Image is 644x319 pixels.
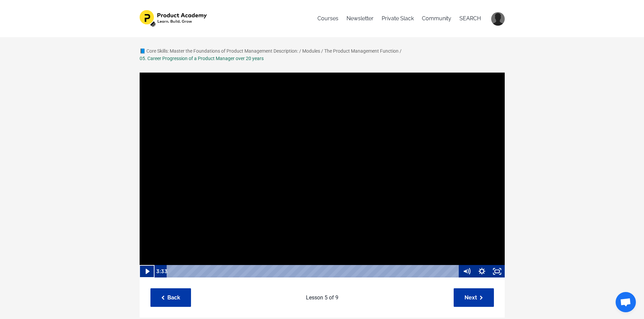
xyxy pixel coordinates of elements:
button: Play Video [139,265,154,278]
a: Next [454,288,494,307]
a: Modules [302,48,320,54]
a: Newsletter [347,10,374,27]
a: SEARCH [459,10,481,27]
button: Fullscreen [490,265,505,278]
div: / [299,47,301,55]
a: The Product Management Function [324,48,399,54]
a: Community [422,10,451,27]
div: Playbar [172,265,455,278]
a: Private Slack [382,10,414,27]
button: Show settings menu [474,265,490,278]
p: Lesson 5 of 9 [194,293,450,302]
img: c09fbb7e94211bd97a8ab03566e2c778 [491,12,505,26]
img: 1e4575b-f30f-f7bc-803-1053f84514_582dc3fb-c1b0-4259-95ab-5487f20d86c3.png [140,10,208,27]
div: / [321,47,323,55]
div: Open chat [616,292,636,312]
button: Mute [459,265,474,278]
a: Courses [317,10,338,27]
div: 05. Career Progression of a Product Manager over 20 years [140,55,264,62]
div: / [400,47,402,55]
a: 📘 Core Skills: Master the Foundations of Product Management Description: [140,48,298,54]
a: Back [150,288,191,307]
